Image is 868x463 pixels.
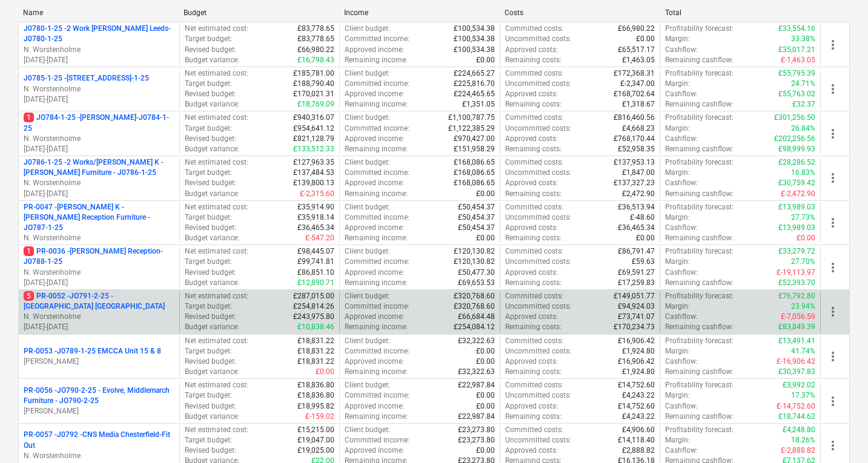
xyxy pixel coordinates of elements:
[24,73,149,84] p: J0785-1-25 - [STREET_ADDRESS]-1-25
[185,278,239,288] p: Budget variance :
[665,257,690,267] p: Margin :
[665,233,734,243] p: Remaining cashflow :
[505,89,558,99] p: Approved costs :
[345,168,409,178] p: Committed income :
[345,24,390,34] p: Client budget :
[778,223,815,233] p: £13,989.03
[345,134,404,144] p: Approved income :
[297,99,334,110] p: £18,769.09
[185,79,232,89] p: Target budget :
[23,8,174,17] div: Name
[778,89,815,99] p: £55,763.02
[24,73,174,104] div: J0785-1-25 -[STREET_ADDRESS]-1-25N. Worstenholme[DATE]-[DATE]
[344,8,495,17] div: Income
[185,168,232,178] p: Target budget :
[665,8,816,17] div: Total
[622,168,655,178] p: £1,847.00
[791,123,815,134] p: 26.84%
[505,99,562,110] p: Remaining costs :
[774,113,815,123] p: £301,256.50
[632,257,655,267] p: £59.63
[454,134,495,144] p: £970,427.00
[505,55,562,65] p: Remaining costs :
[454,301,495,312] p: £320,768.60
[458,202,495,212] p: £50,454.37
[665,346,690,356] p: Margin :
[24,386,174,416] div: PR-0056 -JO790-2-25 - Evolve, Middlemarch Furniture - JO790-2-25[PERSON_NAME]
[791,212,815,223] p: 27.73%
[791,301,815,312] p: 23.94%
[297,246,334,257] p: £98,445.07
[665,202,734,212] p: Profitability forecast :
[24,233,174,243] p: N. Worstenholme
[454,246,495,257] p: £120,130.82
[505,68,563,79] p: Committed costs :
[24,430,174,461] div: PR-0057 -J0792 -CNS Media Chesterfield-Fit OutN. Worstenholme
[614,178,655,188] p: £137,327.23
[345,301,409,312] p: Committed income :
[345,346,409,356] p: Committed income :
[505,257,571,267] p: Uncommitted costs :
[185,45,236,55] p: Revised budget :
[826,260,840,275] span: more_vert
[826,349,840,364] span: more_vert
[826,394,840,409] span: more_vert
[665,178,698,188] p: Cashflow :
[781,189,815,199] p: £-2,472.90
[462,99,495,110] p: £1,351.05
[778,291,815,301] p: £76,792.80
[665,223,698,233] p: Cashflow :
[24,45,174,55] p: N. Worstenholme
[24,24,174,44] p: J0780-1-25 - 2 Work [PERSON_NAME] Leeds-J0780-1-25
[185,113,248,123] p: Net estimated cost :
[345,336,390,346] p: Client budget :
[826,215,840,230] span: more_vert
[293,113,334,123] p: £940,316.07
[665,278,734,288] p: Remaining cashflow :
[293,89,334,99] p: £170,021.31
[618,24,655,34] p: £66,980.22
[778,24,815,34] p: £33,554.16
[781,55,815,65] p: £-1,463.05
[185,189,239,199] p: Budget variance :
[505,134,558,144] p: Approved costs :
[185,291,248,301] p: Net estimated cost :
[778,144,815,154] p: £98,999.93
[24,246,174,267] p: PR-0036 - [PERSON_NAME] Reception-J0788-1-25
[505,144,562,154] p: Remaining costs :
[622,189,655,199] p: £2,472.90
[622,123,655,134] p: £4,668.23
[618,246,655,257] p: £86,791.47
[665,301,690,312] p: Margin :
[345,257,409,267] p: Committed income :
[665,212,690,223] p: Margin :
[620,79,655,89] p: £-2,347.00
[614,322,655,332] p: £170,234.73
[448,123,495,134] p: £1,122,385.29
[778,322,815,332] p: £83,849.39
[345,202,390,212] p: Client budget :
[454,178,495,188] p: £168,086.65
[505,189,562,199] p: Remaining costs :
[345,178,404,188] p: Approved income :
[297,223,334,233] p: £36,465.34
[665,157,734,168] p: Profitability forecast :
[345,68,390,79] p: Client budget :
[24,84,174,94] p: N. Worstenholme
[24,113,174,154] div: 1JO784-1-25 -[PERSON_NAME]-J0784-1-25N. Worstenholme[DATE]-[DATE]
[24,430,174,450] p: PR-0057 - J0792 -CNS Media Chesterfield-Fit Out
[297,202,334,212] p: £35,914.90
[184,8,334,17] div: Budget
[476,233,495,243] p: £0.00
[448,113,495,123] p: £1,100,787.75
[618,356,655,367] p: £16,906.42
[826,304,840,319] span: more_vert
[454,34,495,44] p: £100,534.38
[665,68,734,79] p: Profitability forecast :
[185,68,248,79] p: Net estimated cost :
[293,168,334,178] p: £137,484.53
[505,202,563,212] p: Committed costs :
[297,278,334,288] p: £12,890.71
[778,178,815,188] p: £30,759.42
[297,336,334,346] p: £18,831.22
